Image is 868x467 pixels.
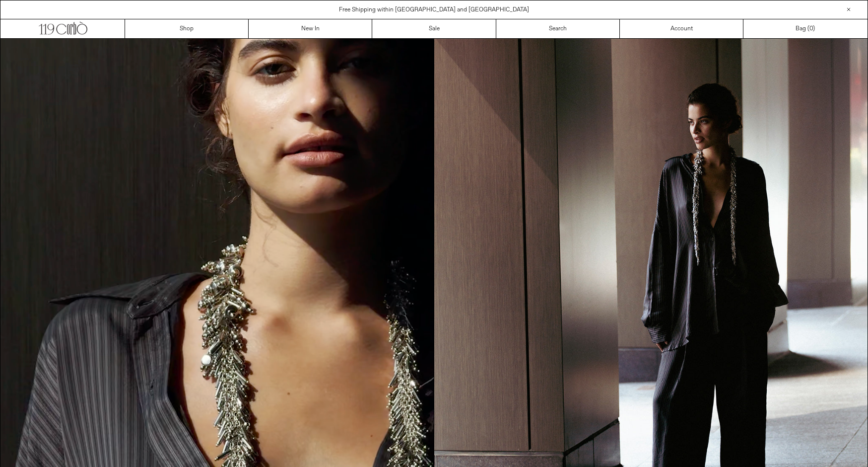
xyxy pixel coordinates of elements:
a: Bag () [743,19,867,38]
a: Sale [372,19,496,38]
a: Free Shipping within [GEOGRAPHIC_DATA] and [GEOGRAPHIC_DATA] [339,6,529,14]
a: Search [496,19,620,38]
a: New In [249,19,372,38]
span: ) [809,24,815,33]
span: 0 [809,25,813,33]
a: Account [620,19,743,38]
a: Shop [125,19,249,38]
